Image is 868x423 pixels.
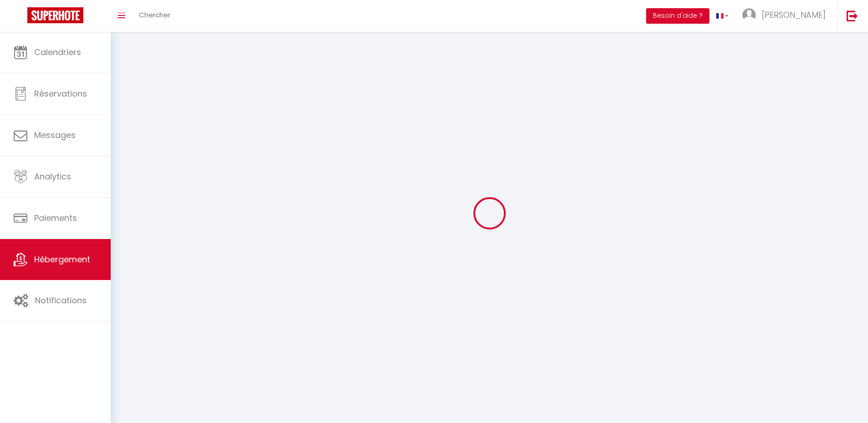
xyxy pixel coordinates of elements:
span: Notifications [35,295,87,306]
span: Paiements [34,212,77,224]
img: logout [847,10,858,21]
span: [PERSON_NAME] [762,9,826,20]
span: Analytics [34,171,71,182]
img: ... [742,8,756,22]
span: Calendriers [34,46,81,58]
img: Super Booking [27,7,83,23]
button: Ouvrir le widget de chat LiveChat [7,4,35,31]
span: Réservations [34,88,87,99]
button: Besoin d'aide ? [646,8,709,24]
span: Messages [34,129,76,141]
span: Hébergement [34,254,90,265]
span: Chercher [139,10,170,20]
